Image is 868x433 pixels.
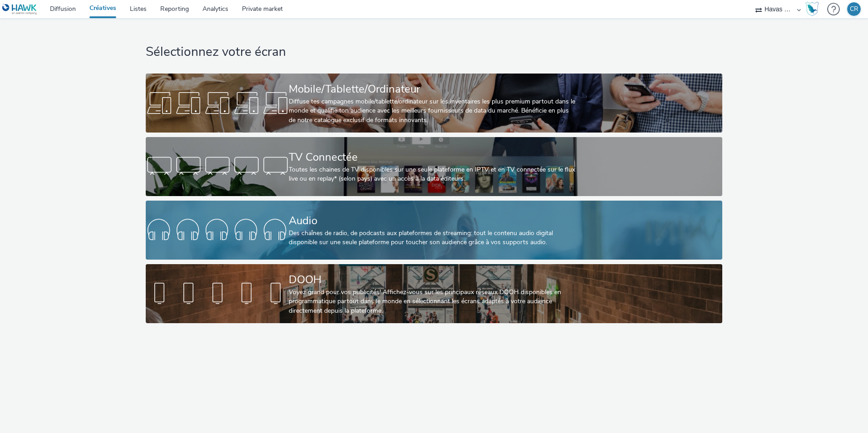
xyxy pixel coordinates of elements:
[289,149,575,165] div: TV Connectée
[146,74,722,133] a: Mobile/Tablette/OrdinateurDiffuse tes campagnes mobile/tablette/ordinateur sur les inventaires le...
[289,272,575,288] div: DOOH
[289,229,575,247] div: Des chaînes de radio, de podcasts aux plateformes de streaming: tout le contenu audio digital dis...
[805,2,819,16] img: Hawk Academy
[850,2,858,16] div: CR
[146,264,722,323] a: DOOHVoyez grand pour vos publicités! Affichez-vous sur les principaux réseaux DOOH disponibles en...
[289,81,575,97] div: Mobile/Tablette/Ordinateur
[146,201,722,260] a: AudioDes chaînes de radio, de podcasts aux plateformes de streaming: tout le contenu audio digita...
[2,4,37,15] img: undefined Logo
[289,97,575,125] div: Diffuse tes campagnes mobile/tablette/ordinateur sur les inventaires les plus premium partout dan...
[805,2,823,16] a: Hawk Academy
[289,288,575,315] div: Voyez grand pour vos publicités! Affichez-vous sur les principaux réseaux DOOH disponibles en pro...
[289,213,575,229] div: Audio
[146,137,722,196] a: TV ConnectéeToutes les chaines de TV disponibles sur une seule plateforme en IPTV et en TV connec...
[289,165,575,184] div: Toutes les chaines de TV disponibles sur une seule plateforme en IPTV et en TV connectée sur le f...
[146,44,722,61] h1: Sélectionnez votre écran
